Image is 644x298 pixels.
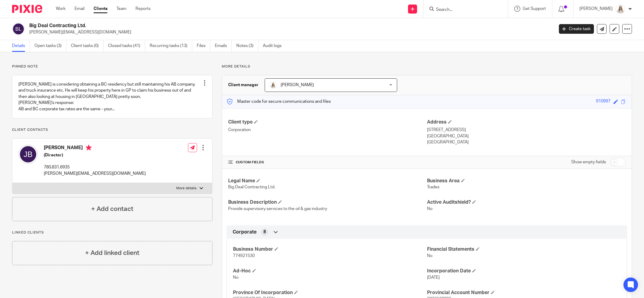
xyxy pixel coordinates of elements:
a: Reports [135,6,151,12]
span: Provide supervisory services to the oil & gas industry [228,207,327,211]
span: No [427,207,432,211]
h4: Province Of Incorporation [233,290,427,296]
span: Corporate [233,229,257,235]
h4: + Add linked client [85,248,139,258]
img: svg%3E [12,23,25,35]
h4: Ad-Hoc [233,268,427,274]
p: [GEOGRAPHIC_DATA] [427,133,626,139]
i: Primary [86,145,92,151]
a: Client tasks (0) [71,40,104,52]
span: 8 [263,229,266,235]
a: Recurring tasks (13) [150,40,192,52]
h2: Big Deal Contracting Ltd. [29,23,446,29]
span: 774921530 [233,254,255,258]
p: Corporation [228,127,427,133]
h4: [PERSON_NAME] [44,145,146,152]
p: Linked clients [12,230,212,235]
span: Big Deal Contracting Ltd. [228,185,275,189]
a: Emails [215,40,232,52]
h4: Active Auditshield? [427,199,626,205]
span: No [233,275,238,280]
img: svg%3E [18,145,38,164]
h4: Business Number [233,246,427,253]
span: Trades [427,185,439,189]
h4: Provincial Account Number [427,290,621,296]
h4: Business Area [427,178,626,184]
p: [STREET_ADDRESS] [427,127,626,133]
p: [PERSON_NAME][EMAIL_ADDRESS][DOMAIN_NAME] [44,171,146,177]
a: Clients [94,6,107,12]
p: [PERSON_NAME] [579,6,613,12]
a: Open tasks (3) [34,40,66,52]
label: Show empty fields [571,159,606,165]
img: Pixie [12,5,42,13]
img: Headshot%2011-2024%20white%20background%20square%202.JPG [616,4,625,14]
h4: Legal Name [228,178,427,184]
h3: Client manager [228,82,259,88]
a: Details [12,40,30,52]
a: Work [56,6,65,12]
span: [DATE] [427,275,440,280]
p: More details [176,186,196,191]
a: Files [197,40,210,52]
p: [GEOGRAPHIC_DATA] [427,139,626,145]
p: Pinned note [12,64,212,69]
h4: + Add contact [91,204,133,214]
h4: Business Description [228,199,427,205]
a: Email [75,6,84,12]
a: Team [116,6,126,12]
a: Notes (3) [236,40,258,52]
input: Search [435,7,490,13]
a: Create task [559,24,594,34]
h4: Incorporation Date [427,268,621,274]
img: Headshot%2011-2024%20white%20background%20square%202.JPG [269,81,277,89]
span: No [427,254,432,258]
p: More details [222,64,632,69]
h4: Client type [228,119,427,125]
span: Get Support [523,7,546,11]
h5: (Director) [44,152,146,158]
h4: Financial Statements [427,246,621,253]
a: Audit logs [263,40,286,52]
div: 910997 [596,98,611,105]
p: Client contacts [12,127,212,132]
a: Closed tasks (41) [108,40,145,52]
h4: CUSTOM FIELDS [228,160,427,165]
h4: Address [427,119,626,125]
p: 780.831.6935 [44,164,146,170]
span: [PERSON_NAME] [281,83,314,87]
p: [PERSON_NAME][EMAIL_ADDRESS][DOMAIN_NAME] [29,29,550,35]
p: Master code for secure communications and files [227,99,331,105]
